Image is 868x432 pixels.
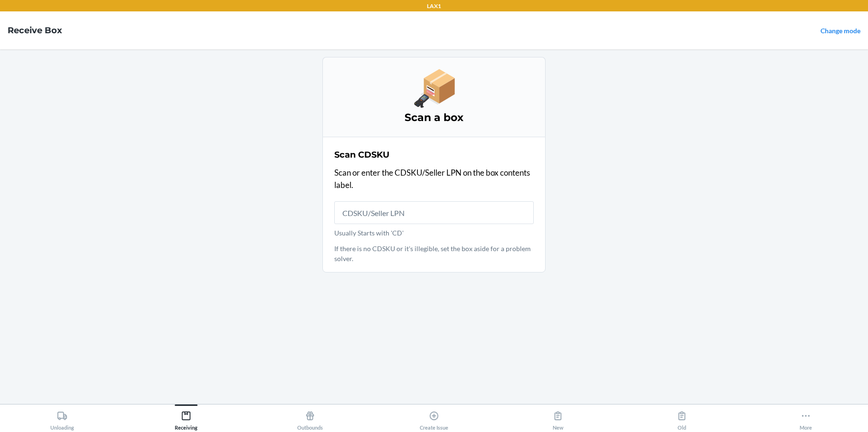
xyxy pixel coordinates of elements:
div: Old [677,407,687,431]
div: Receiving [175,407,198,431]
p: If there is no CDSKU or it's illegible, set the box aside for a problem solver. [334,244,534,263]
h4: Receive Box [8,24,62,37]
button: New [496,404,620,431]
div: Outbounds [297,407,323,431]
a: Change mode [821,27,860,35]
p: LAX1 [427,2,441,10]
div: Unloading [50,407,74,431]
div: New [553,407,564,431]
h3: Scan a box [334,110,534,125]
input: Usually Starts with 'CD' [334,201,534,224]
button: Outbounds [248,404,372,431]
h2: Scan CDSKU [334,149,389,161]
button: More [744,404,868,431]
div: More [800,407,812,431]
button: Old [620,404,744,431]
p: Usually Starts with 'CD' [334,228,534,238]
button: Receiving [124,404,248,431]
button: Create Issue [372,404,496,431]
div: Create Issue [420,407,448,431]
p: Scan or enter the CDSKU/Seller LPN on the box contents label. [334,167,534,191]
